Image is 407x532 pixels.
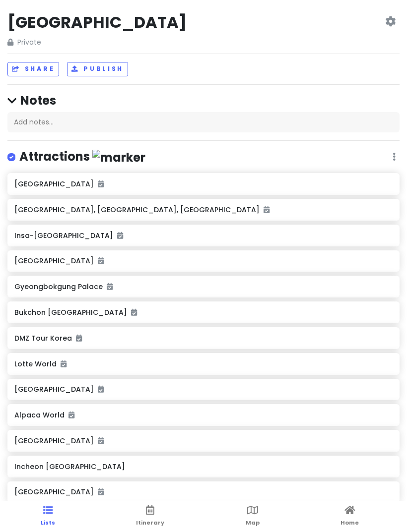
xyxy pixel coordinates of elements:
[14,359,392,368] h6: Lotte World
[19,149,145,165] h4: Attractions
[68,412,74,418] i: Added to itinerary
[14,462,392,471] h6: Incheon [GEOGRAPHIC_DATA]
[136,501,164,532] a: Itinerary
[14,334,392,343] h6: DMZ Tour Korea
[246,519,260,527] span: Map
[7,62,59,76] button: Share
[340,501,359,532] a: Home
[98,488,104,495] i: Added to itinerary
[264,206,270,213] i: Added to itinerary
[14,179,392,188] h6: [GEOGRAPHIC_DATA]
[98,180,104,187] i: Added to itinerary
[131,309,137,316] i: Added to itinerary
[98,257,104,264] i: Added to itinerary
[41,501,55,532] a: Lists
[61,360,67,367] i: Added to itinerary
[14,385,392,394] h6: [GEOGRAPHIC_DATA]
[246,501,260,532] a: Map
[7,12,187,33] h2: [GEOGRAPHIC_DATA]
[14,436,392,445] h6: [GEOGRAPHIC_DATA]
[76,335,82,342] i: Added to itinerary
[41,519,55,527] span: Lists
[14,411,392,419] h6: Alpaca World
[67,62,128,76] button: Publish
[14,282,392,291] h6: Gyeongbokgung Palace
[14,308,392,317] h6: Bukchon [GEOGRAPHIC_DATA]
[14,231,392,240] h6: Insa-[GEOGRAPHIC_DATA]
[7,112,400,133] div: Add notes...
[107,283,113,290] i: Added to itinerary
[14,205,392,214] h6: [GEOGRAPHIC_DATA], [GEOGRAPHIC_DATA], [GEOGRAPHIC_DATA]
[7,37,187,48] span: Private
[136,519,164,527] span: Itinerary
[14,487,392,496] h6: [GEOGRAPHIC_DATA]
[117,232,123,239] i: Added to itinerary
[7,93,400,108] h4: Notes
[340,519,359,527] span: Home
[98,386,104,393] i: Added to itinerary
[14,256,392,265] h6: [GEOGRAPHIC_DATA]
[98,437,104,444] i: Added to itinerary
[92,150,145,165] img: marker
